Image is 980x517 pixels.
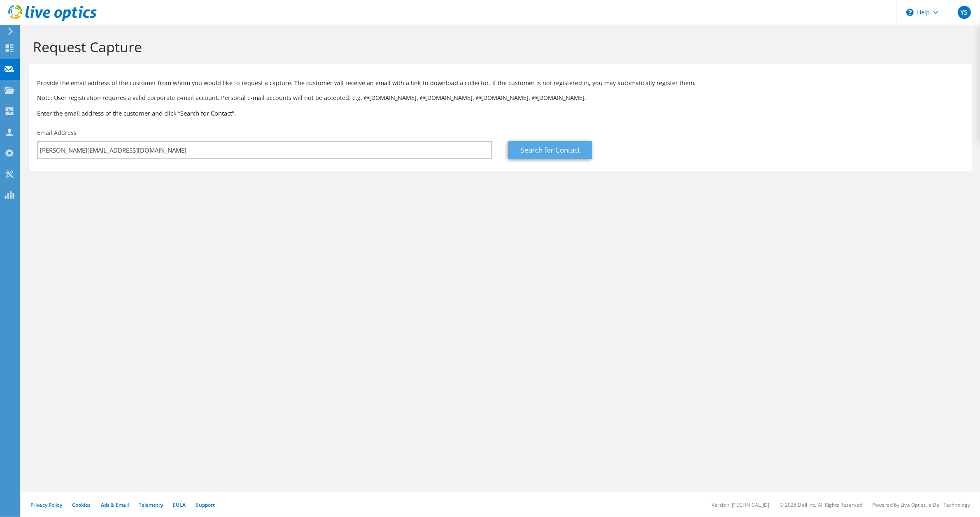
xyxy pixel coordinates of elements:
svg: \n [906,9,914,16]
a: Privacy Policy [30,501,62,508]
li: Powered by Live Optics, a Dell Technology [872,501,970,508]
label: Email Address [37,129,77,137]
a: Cookies [72,501,91,508]
a: Ads & Email [101,501,129,508]
a: Telemetry [139,501,163,508]
span: YS [958,6,971,19]
li: Version: [TECHNICAL_ID] [712,501,770,508]
li: © 2025 Dell Inc. All Rights Reserved [780,501,862,508]
h3: Enter the email address of the customer and click “Search for Contact”. [37,109,964,118]
h1: Request Capture [33,38,964,56]
p: Provide the email address of the customer from whom you would like to request a capture. The cust... [37,79,964,88]
a: Support [196,501,215,508]
a: EULA [173,501,186,508]
p: Note: User registration requires a valid corporate e-mail account. Personal e-mail accounts will ... [37,93,964,102]
a: Search for Contact [508,141,592,159]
